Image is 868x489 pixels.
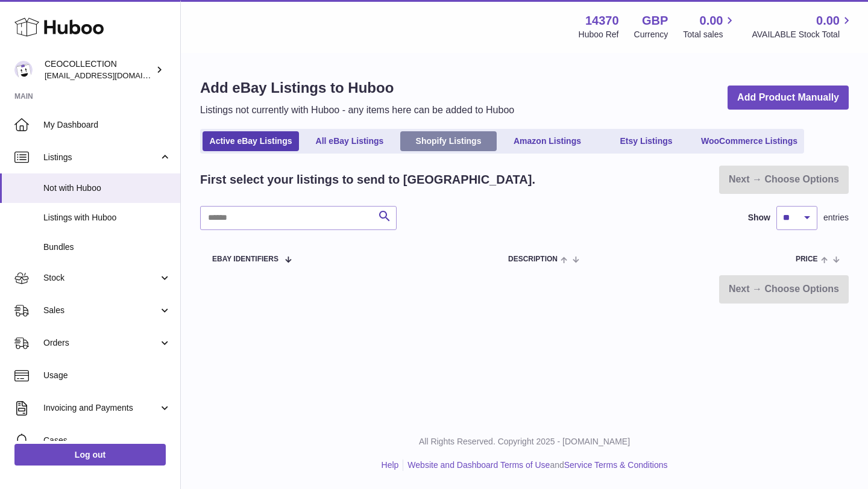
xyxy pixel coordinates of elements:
span: Sales [43,305,159,316]
span: Stock [43,272,159,284]
a: Etsy Listings [598,131,694,151]
a: Service Terms & Conditions [564,460,668,470]
a: Add Product Manually [728,86,849,110]
img: jferguson@ceocollection.co.uk [14,61,33,79]
a: Log out [14,444,166,466]
span: 0.00 [700,13,723,29]
div: CEOCOLLECTION [45,58,153,81]
li: and [403,459,667,471]
a: Amazon Listings [499,131,596,151]
a: 0.00 Total sales [683,13,737,40]
h2: First select your listings to send to [GEOGRAPHIC_DATA]. [200,172,535,188]
p: Listings not currently with Huboo - any items here can be added to Huboo [200,104,514,117]
span: Description [508,255,558,263]
span: Bundles [43,241,171,253]
div: Currency [634,29,668,40]
span: Invoicing and Payments [43,402,159,414]
h1: Add eBay Listings to Huboo [200,78,514,98]
span: Listings [43,152,159,163]
span: Orders [43,337,159,349]
span: entries [823,212,849,223]
span: Cases [43,435,171,446]
a: Help [382,460,399,470]
a: Website and Dashboard Terms of Use [407,460,550,470]
a: All eBay Listings [301,131,398,151]
span: Total sales [683,29,737,40]
span: My Dashboard [43,119,171,131]
span: eBay Identifiers [212,255,278,263]
label: Show [748,212,770,223]
p: All Rights Reserved. Copyright 2025 - [DOMAIN_NAME] [190,436,858,447]
div: Huboo Ref [579,29,619,40]
a: Active eBay Listings [203,131,299,151]
a: Shopify Listings [400,131,497,151]
span: Listings with Huboo [43,212,171,223]
a: WooCommerce Listings [697,131,802,151]
span: Not with Huboo [43,182,171,194]
span: 0.00 [816,13,840,29]
span: AVAILABLE Stock Total [752,29,854,40]
strong: 14370 [585,13,619,29]
a: 0.00 AVAILABLE Stock Total [752,13,854,40]
span: [EMAIL_ADDRESS][DOMAIN_NAME] [45,70,177,80]
strong: GBP [642,13,668,29]
span: Price [796,255,818,263]
span: Usage [43,370,171,381]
